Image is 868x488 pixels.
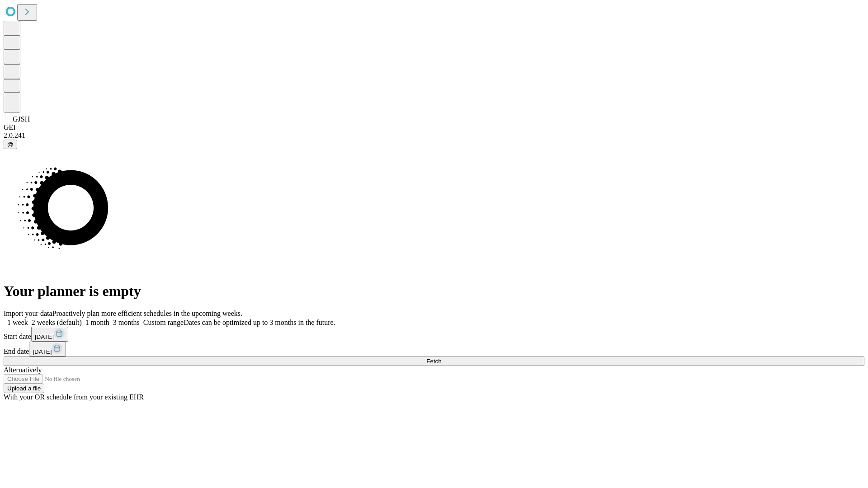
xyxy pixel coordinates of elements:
button: Fetch [4,357,864,366]
span: GJSH [13,115,30,123]
span: Import your data [4,310,52,317]
span: 2 weeks (default) [32,319,82,326]
span: [DATE] [33,348,52,355]
span: [DATE] [35,333,54,340]
div: GEI [4,123,864,131]
div: 2.0.241 [4,131,864,140]
span: @ [7,141,14,148]
button: Upload a file [4,384,44,393]
span: 1 month [85,319,109,326]
div: Start date [4,327,864,342]
span: 1 week [7,319,28,326]
button: [DATE] [31,327,68,342]
div: End date [4,342,864,357]
span: With your OR schedule from your existing EHR [4,393,144,401]
span: Dates can be optimized up to 3 months in the future. [184,319,335,326]
span: Fetch [426,358,441,365]
span: 3 months [113,319,140,326]
span: Custom range [143,319,184,326]
h1: Your planner is empty [4,283,864,300]
button: [DATE] [29,342,66,357]
button: @ [4,140,17,149]
span: Alternatively [4,366,42,374]
span: Proactively plan more efficient schedules in the upcoming weeks. [52,310,242,317]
